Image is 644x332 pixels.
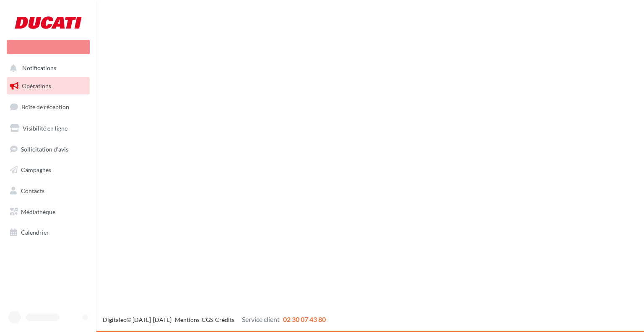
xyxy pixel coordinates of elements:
[283,315,326,323] span: 02 30 07 43 80
[7,40,90,54] div: Nouvelle campagne
[5,120,91,137] a: Visibilité en ligne
[21,103,69,110] span: Boîte de réception
[215,316,234,323] a: Crédits
[5,203,91,221] a: Médiathèque
[5,224,91,241] a: Calendrier
[5,77,91,95] a: Opérations
[22,82,51,89] span: Opérations
[21,229,49,236] span: Calendrier
[5,98,91,116] a: Boîte de réception
[103,316,127,323] a: Digitaleo
[242,315,280,323] span: Service client
[23,125,68,132] span: Visibilité en ligne
[21,187,44,194] span: Contacts
[22,65,56,72] span: Notifications
[21,166,51,173] span: Campagnes
[5,182,91,200] a: Contacts
[202,316,213,323] a: CGS
[103,316,326,323] span: © [DATE]-[DATE] - - -
[175,316,200,323] a: Mentions
[5,141,91,158] a: Sollicitation d'avis
[21,145,68,152] span: Sollicitation d'avis
[5,161,91,179] a: Campagnes
[21,208,55,215] span: Médiathèque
